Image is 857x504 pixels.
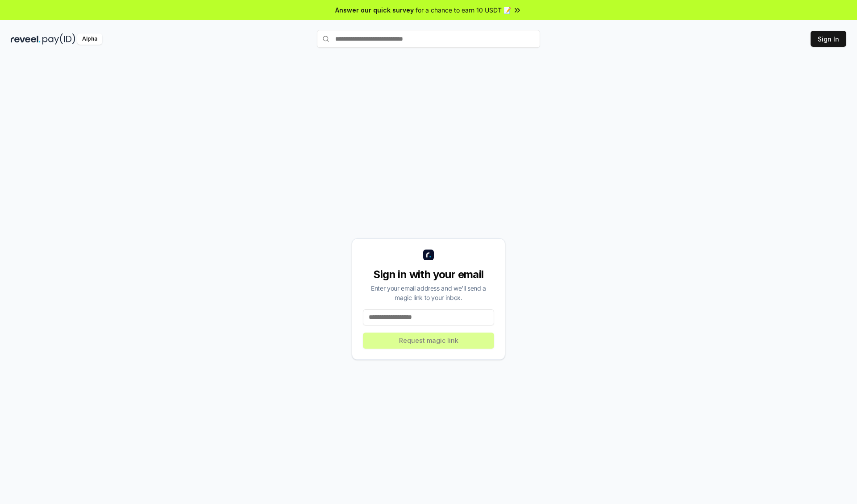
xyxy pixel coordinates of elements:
span: for a chance to earn 10 USDT 📝 [416,5,511,15]
img: logo_small [423,250,434,260]
img: pay_id [42,33,75,45]
div: Sign in with your email [363,267,494,282]
div: Alpha [77,33,102,45]
img: reveel_dark [11,33,41,45]
button: Sign In [811,31,846,47]
div: Enter your email address and we’ll send a magic link to your inbox. [363,283,494,302]
span: Answer our quick survey [335,5,414,15]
